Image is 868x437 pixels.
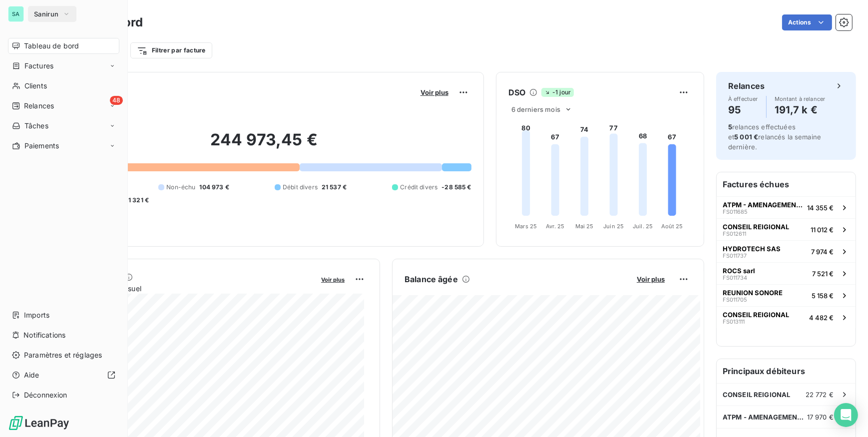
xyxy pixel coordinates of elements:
span: Sanirun [34,10,58,18]
tspan: Avr. 25 [546,223,564,230]
span: FS011734 [723,275,747,281]
span: Notifications [23,330,65,340]
span: -1 jour [541,88,574,97]
button: HYDROTECH SASFS0117377 974 € [717,240,856,262]
span: Imports [24,310,49,320]
a: Paramètres et réglages [8,347,119,363]
span: -1 321 € [125,196,149,205]
span: 22 772 € [806,391,834,399]
button: Voir plus [418,88,451,97]
button: REUNION SONOREFS0117055 158 € [717,284,856,306]
span: ATPM - AMENAGEMENTS TRAVAUX PUBLICS DES MASCAREIGNES [723,201,803,209]
h6: Balance âgée [405,273,458,285]
span: 17 970 € [807,413,834,421]
span: Tâches [24,121,48,131]
span: Chiffre d'affaires mensuel [56,283,314,294]
div: SA [8,6,24,22]
span: 4 482 € [809,314,834,322]
button: Voir plus [318,275,348,284]
span: 14 355 € [807,204,834,212]
span: Tableau de bord [24,41,79,51]
a: Paiements [8,138,119,154]
h2: 244 973,45 € [56,130,471,160]
button: Filtrer par facture [130,42,212,58]
tspan: Août 25 [661,223,683,230]
span: -28 585 € [441,183,471,192]
span: Voir plus [637,275,665,283]
span: À effectuer [728,96,758,102]
span: 11 012 € [811,226,834,234]
button: ATPM - AMENAGEMENTS TRAVAUX PUBLICS DES MASCAREIGNESFS01168514 355 € [717,196,856,218]
h6: Relances [728,80,765,92]
tspan: Juil. 25 [633,223,653,230]
a: Tableau de bord [8,38,119,54]
h4: 95 [728,102,758,118]
button: CONSEIL REIGIONALFS01261111 012 € [717,218,856,240]
button: Voir plus [634,275,668,284]
span: Crédit divers [400,183,437,192]
span: FS011705 [723,297,747,303]
span: Relances [24,101,54,111]
button: Actions [782,14,832,30]
span: relances effectuées et relancés la semaine dernière. [728,123,821,151]
span: Débit divers [283,183,318,192]
tspan: Mai 25 [575,223,593,230]
span: Voir plus [321,276,345,283]
span: Clients [24,81,47,91]
span: 104 973 € [199,183,229,192]
button: ROCS sarlFS0117347 521 € [717,262,856,284]
a: Aide [8,367,119,383]
a: Imports [8,307,119,323]
span: Factures [24,61,53,71]
span: Aide [24,370,39,380]
span: 21 537 € [322,183,347,192]
span: 5 158 € [812,292,834,300]
span: FS012611 [723,231,746,237]
span: 6 derniers mois [511,105,560,113]
a: Factures [8,58,119,74]
h6: Principaux débiteurs [717,359,856,383]
span: CONSEIL REIGIONAL [723,223,789,231]
span: CONSEIL REIGIONAL [723,311,789,319]
span: 5 [728,123,732,131]
span: 5 001 € [734,133,758,141]
span: Non-échu [166,183,195,192]
span: Paramètres et réglages [24,350,102,360]
span: 7 974 € [811,248,834,256]
img: Logo LeanPay [8,415,70,431]
a: 48Relances [8,98,119,114]
span: FS011737 [723,253,747,259]
span: 48 [110,96,123,105]
span: CONSEIL REIGIONAL [723,391,791,399]
span: Déconnexion [24,390,67,400]
a: Tâches [8,118,119,134]
tspan: Mars 25 [515,223,537,230]
span: Paiements [24,141,59,151]
span: Montant à relancer [775,96,826,102]
span: Voir plus [421,88,448,96]
h6: Factures échues [717,172,856,196]
span: ATPM - AMENAGEMENTS TRAVAUX PUBLICS DES MASCAREIGNES [723,413,807,421]
button: CONSEIL REIGIONALFS0131114 482 € [717,306,856,328]
h6: DSO [508,86,525,98]
span: ROCS sarl [723,267,755,275]
span: FS011685 [723,209,748,215]
h4: 191,7 k € [775,102,826,118]
a: Clients [8,78,119,94]
span: 7 521 € [812,270,834,278]
tspan: Juin 25 [603,223,624,230]
span: REUNION SONORE [723,289,783,297]
div: Open Intercom Messenger [834,403,858,427]
span: FS013111 [723,319,745,325]
span: HYDROTECH SAS [723,245,781,253]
